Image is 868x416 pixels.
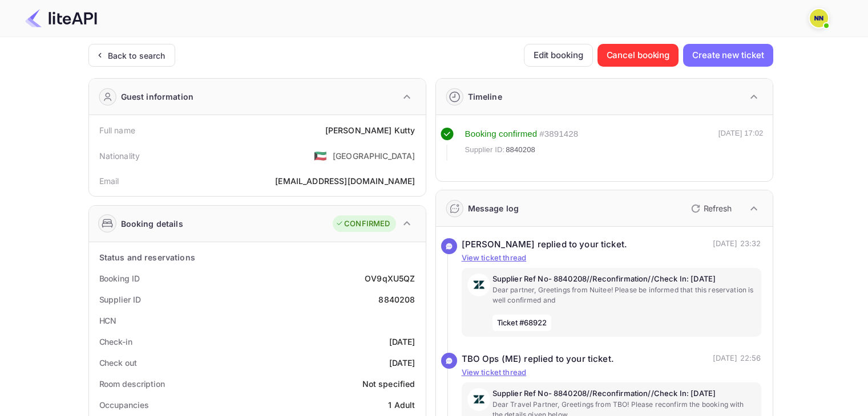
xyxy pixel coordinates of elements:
p: View ticket thread [462,252,761,264]
button: Edit booking [524,44,593,67]
button: Create new ticket [683,44,773,67]
div: Booking ID [99,272,140,284]
img: AwvSTEc2VUhQAAAAAElFTkSuQmCC [467,274,490,296]
button: Cancel booking [597,44,679,67]
div: [DATE] [389,336,415,348]
div: Room description [99,378,165,390]
span: Ticket #68922 [492,315,552,332]
div: Email [99,175,119,187]
div: [DATE] [389,357,415,369]
div: Supplier ID [99,293,141,305]
div: [PERSON_NAME] Kutty [325,124,415,136]
p: Supplier Ref No- 8840208//Reconfirmation//Check In: [DATE] [492,274,756,285]
div: [GEOGRAPHIC_DATA] [333,150,415,162]
div: Check out [99,357,137,369]
div: Message log [468,202,519,214]
div: # 3891428 [539,128,578,141]
div: Timeline [468,91,502,103]
div: [DATE] 17:02 [718,128,764,161]
div: HCN [99,315,117,327]
span: 8840208 [506,144,535,156]
div: 8840208 [378,293,415,305]
div: Guest information [121,91,194,103]
div: TBO Ops (ME) replied to your ticket. [462,353,614,366]
div: Status and reservations [99,251,195,263]
div: Occupancies [99,399,149,411]
div: [PERSON_NAME] replied to your ticket. [462,238,628,251]
button: Refresh [684,199,736,218]
p: Refresh [704,202,732,214]
img: LiteAPI Logo [25,9,97,27]
div: 1 Adult [388,399,415,411]
p: Dear partner, Greetings from Nuitee! Please be informed that this reservation is well confirmed and [492,285,756,305]
div: [EMAIL_ADDRESS][DOMAIN_NAME] [275,175,415,187]
div: Check-in [99,336,132,348]
div: OV9qXU5QZ [365,272,415,284]
p: Supplier Ref No- 8840208//Reconfirmation//Check In: [DATE] [492,388,756,399]
div: Booking confirmed [465,128,538,141]
span: Supplier ID: [465,144,505,156]
div: CONFIRMED [336,218,390,230]
p: View ticket thread [462,367,761,378]
div: Nationality [99,150,140,162]
img: AwvSTEc2VUhQAAAAAElFTkSuQmCC [467,388,490,411]
div: Full name [99,124,135,136]
div: Booking details [121,218,183,230]
span: United States [314,145,327,166]
p: [DATE] 23:32 [713,238,761,251]
p: [DATE] 22:56 [713,353,761,366]
div: Not specified [362,378,415,390]
img: N/A N/A [810,9,828,27]
div: Back to search [108,50,165,62]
